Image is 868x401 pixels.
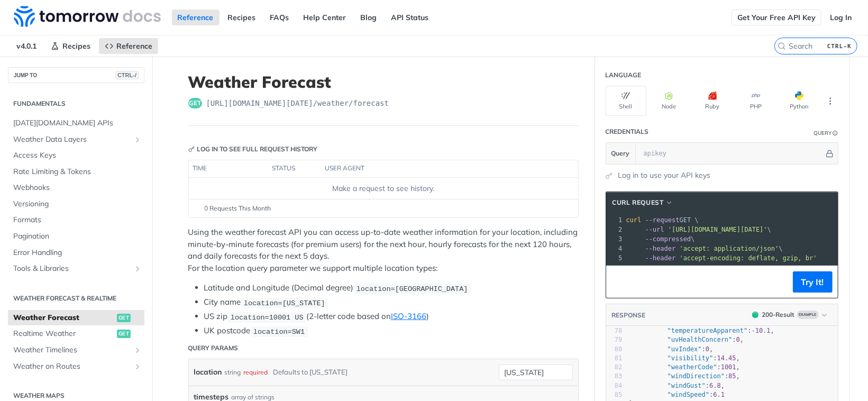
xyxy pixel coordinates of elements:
span: --url [645,226,664,233]
a: Versioning [8,196,144,212]
span: get [117,314,131,322]
div: QueryInformation [814,129,838,137]
span: "visibility" [668,354,714,362]
label: location [194,364,222,380]
li: US zip (2-letter code based on ) [204,311,579,323]
div: Defaults to [US_STATE] [273,364,348,380]
input: apikey [638,143,824,164]
button: Python [779,86,820,116]
div: Language [606,70,642,80]
i: Information [833,131,838,136]
span: 0 Requests This Month [205,204,271,213]
a: Log In [824,10,857,25]
div: string [225,364,241,380]
button: Show subpages for Tools & Libraries [133,265,142,273]
a: Rate Limiting & Tokens [8,164,144,180]
span: location=10001 US [231,313,304,321]
a: Blog [355,10,383,25]
div: 5 [606,253,624,263]
button: Shell [606,86,646,116]
span: : , [629,382,725,389]
span: Realtime Weather [13,329,114,339]
a: Weather Forecastget [8,310,144,326]
span: --compressed [645,235,691,243]
span: Tools & Libraries [13,263,131,274]
div: 1 [606,215,624,225]
span: --header [645,254,676,262]
span: CTRL-/ [115,71,139,79]
a: Reference [172,10,220,25]
a: [DATE][DOMAIN_NAME] APIs [8,115,144,131]
button: Show subpages for Weather on Routes [133,362,142,371]
span: 14.45 [717,354,736,362]
span: Error Handling [13,248,142,258]
svg: Search [778,42,786,50]
button: Show subpages for Weather Timelines [133,346,142,354]
span: get [188,98,202,108]
a: ISO-3166 [391,311,426,321]
span: --request [645,216,680,224]
div: 4 [606,244,624,253]
span: 'accept: application/json' [680,245,779,252]
a: Tools & LibrariesShow subpages for Tools & Libraries [8,261,144,277]
span: 6.8 [709,382,721,389]
div: Query Params [188,343,239,353]
span: - [752,327,755,334]
span: : , [629,354,741,362]
span: get [117,330,131,338]
span: Webhooks [13,183,142,193]
div: 200 - Result [762,310,795,320]
span: "uvIndex" [668,345,702,353]
span: location=[US_STATE] [244,299,325,307]
div: Credentials [606,127,649,136]
span: 0 [706,345,709,353]
div: required [244,364,268,380]
span: : , [629,363,741,371]
span: Reference [116,41,152,51]
a: FAQs [264,10,295,25]
div: 82 [606,363,623,372]
button: cURL Request [609,197,678,208]
li: City name [204,296,579,308]
span: Weather Timelines [13,345,131,356]
a: Webhooks [8,180,144,196]
a: Pagination [8,229,144,244]
span: : , [629,327,775,334]
span: 6.1 [713,391,725,398]
span: : , [629,345,714,353]
span: : [629,391,725,398]
span: "windGust" [668,382,706,389]
span: : , [629,336,744,343]
span: Weather Data Layers [13,134,131,145]
span: [DATE][DOMAIN_NAME] APIs [13,118,142,129]
a: Realtime Weatherget [8,326,144,342]
span: 1001 [721,363,736,371]
span: location=[GEOGRAPHIC_DATA] [357,285,468,293]
span: \ [626,226,772,233]
th: status [268,160,321,177]
svg: More ellipsis [826,96,835,106]
a: Recipes [222,10,262,25]
span: "windSpeed" [668,391,709,398]
div: 81 [606,354,623,363]
span: Rate Limiting & Tokens [13,167,142,177]
button: Copy to clipboard [611,274,626,290]
span: '[URL][DOMAIN_NAME][DATE]' [668,226,768,233]
span: GET \ [626,216,699,224]
span: Weather Forecast [13,313,114,323]
span: Access Keys [13,150,142,161]
div: 79 [606,335,623,344]
a: Weather on RoutesShow subpages for Weather on Routes [8,359,144,375]
span: cURL Request [613,198,664,207]
th: user agent [321,160,557,177]
span: Recipes [62,41,90,51]
button: Ruby [692,86,733,116]
span: Weather on Routes [13,361,131,372]
li: UK postcode [204,325,579,337]
a: Weather TimelinesShow subpages for Weather Timelines [8,342,144,358]
button: Query [606,143,636,164]
div: 84 [606,381,623,390]
span: 10.1 [755,327,771,334]
button: More Languages [823,93,838,109]
span: "weatherCode" [668,363,717,371]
